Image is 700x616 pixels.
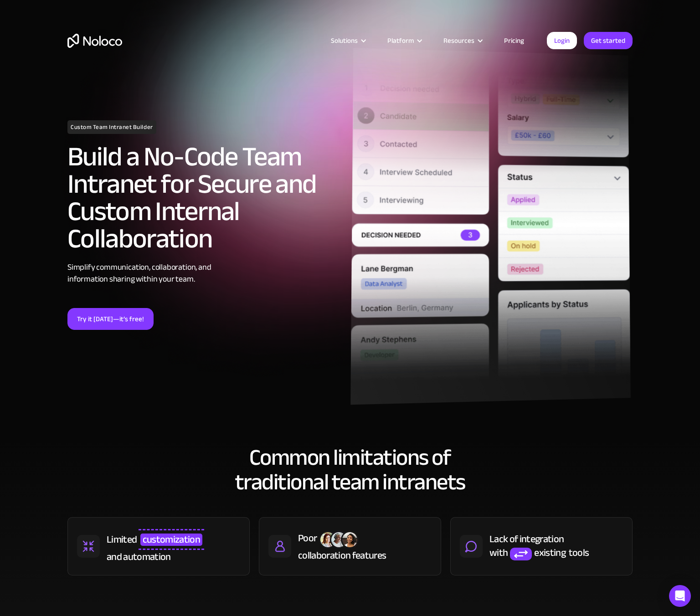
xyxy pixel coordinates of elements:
div: existing tools [534,546,589,560]
div: and automation [107,550,171,564]
h2: Build a No-Code Team Intranet for Secure and Custom Internal Collaboration [67,143,345,252]
div: Poor [298,531,317,545]
div: Lack of integration [489,532,623,546]
h2: Common limitations of traditional team intranets [67,445,633,494]
div: Platform [376,35,432,46]
a: Login [547,32,577,49]
div: Platform [387,35,414,46]
div: collaboration features [298,549,386,562]
a: Try it [DATE]—it’s free! [67,308,154,330]
a: Pricing [493,35,535,46]
div: with [489,546,508,560]
div: Limited [107,533,137,546]
a: home [67,34,122,48]
div: Simplify communication, collaboration, and information sharing within your team. [67,262,345,285]
div: Resources [432,35,493,46]
h1: Custom Team Intranet Builder [67,120,156,134]
div: Open Intercom Messenger [669,585,691,607]
div: Solutions [331,35,358,46]
span: customization [140,534,202,545]
div: Resources [443,35,474,46]
a: Get started [584,32,633,49]
div: Solutions [319,35,376,46]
